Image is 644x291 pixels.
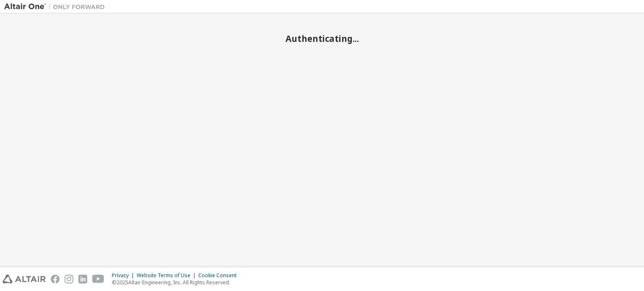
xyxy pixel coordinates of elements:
[198,272,241,279] div: Cookie Consent
[4,33,640,44] h2: Authenticating...
[112,279,241,286] p: © 2025 Altair Engineering, Inc. All Rights Reserved.
[78,275,87,283] img: linkedin.svg
[92,275,104,283] img: youtube.svg
[112,272,137,279] div: Privacy
[3,275,46,283] img: altair_logo.svg
[51,275,60,283] img: facebook.svg
[137,272,198,279] div: Website Terms of Use
[4,3,109,11] img: Altair One
[65,275,73,283] img: instagram.svg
